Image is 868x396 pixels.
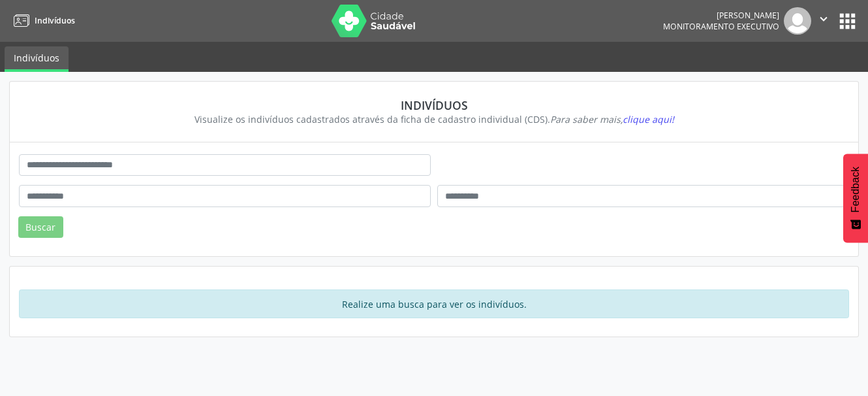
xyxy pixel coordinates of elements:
a: Indivíduos [5,46,69,72]
span: clique aqui! [623,113,674,125]
button:  [811,7,836,35]
div: Realize uma busca para ver os indivíduos. [19,289,849,318]
div: [PERSON_NAME] [663,10,779,21]
button: Feedback - Mostrar pesquisa [843,154,868,242]
button: apps [836,10,859,33]
span: Indivíduos [35,15,75,26]
img: img [784,7,811,35]
span: Monitoramento Executivo [663,21,779,32]
div: Indivíduos [28,98,840,112]
i:  [816,12,831,26]
span: Feedback [850,167,861,212]
a: Indivíduos [9,10,75,31]
i: Para saber mais, [550,113,674,125]
div: Visualize os indivíduos cadastrados através da ficha de cadastro individual (CDS). [28,112,840,126]
button: Buscar [18,216,63,239]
